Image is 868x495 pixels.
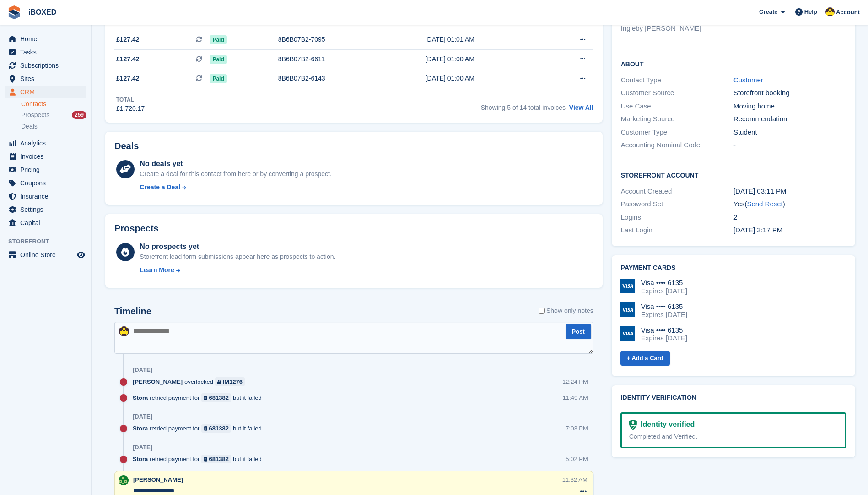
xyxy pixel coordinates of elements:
[116,104,145,113] div: £1,720.17
[133,377,183,386] span: [PERSON_NAME]
[620,279,635,293] img: Visa Logo
[114,223,159,234] h2: Prospects
[733,226,782,234] time: 2024-07-08 14:17:15 UTC
[20,203,75,216] span: Settings
[5,137,86,150] a: menu
[836,8,860,17] span: Account
[621,212,733,223] div: Logins
[21,111,49,119] span: Prospects
[5,163,86,176] a: menu
[133,424,148,433] span: Stora
[210,35,226,44] span: Paid
[5,59,86,72] a: menu
[759,7,777,16] span: Create
[621,75,733,86] div: Contact Type
[133,413,152,420] div: [DATE]
[5,72,86,85] a: menu
[566,455,588,463] div: 5:02 PM
[20,150,75,163] span: Invoices
[5,177,86,189] a: menu
[5,150,86,163] a: menu
[620,326,635,341] img: Visa Logo
[116,35,140,44] span: £127.42
[426,35,546,44] div: [DATE] 01:01 AM
[201,393,231,402] a: 681382
[75,249,86,260] a: Preview store
[133,393,148,402] span: Stora
[5,86,86,98] a: menu
[114,141,139,151] h2: Deals
[133,393,266,402] div: retried payment for but it failed
[733,114,846,124] div: Recommendation
[21,110,86,120] a: Prospects 259
[621,88,733,98] div: Customer Source
[20,46,75,59] span: Tasks
[140,265,335,275] a: Learn More
[133,455,148,463] span: Stora
[201,455,231,463] a: 681382
[5,216,86,229] a: menu
[629,432,837,441] div: Completed and Verified.
[621,264,846,272] h2: Payment cards
[20,86,75,98] span: CRM
[209,393,229,402] div: 681382
[25,5,60,20] a: iBOXED
[223,377,243,386] div: IM1276
[20,72,75,85] span: Sites
[641,302,687,311] div: Visa •••• 6135
[621,114,733,124] div: Marketing Source
[8,237,91,246] span: Storefront
[5,46,86,59] a: menu
[20,137,75,150] span: Analytics
[733,76,763,84] a: Customer
[140,158,331,169] div: No deals yet
[21,122,38,131] span: Deals
[119,326,129,336] img: Katie Brown
[209,455,229,463] div: 681382
[641,326,687,334] div: Visa •••• 6135
[140,265,174,275] div: Learn More
[804,7,817,16] span: Help
[621,127,733,138] div: Customer Type
[629,420,637,430] img: Identity Verification Ready
[621,23,733,34] li: Ingleby [PERSON_NAME]
[20,177,75,189] span: Coupons
[733,101,846,112] div: Moving home
[116,54,140,64] span: £127.42
[641,279,687,287] div: Visa •••• 6135
[481,104,566,111] span: Showing 5 of 14 total invoices
[562,475,588,484] div: 11:32 AM
[133,366,152,374] div: [DATE]
[637,419,695,430] div: Identity verified
[621,140,733,151] div: Accounting Nominal Code
[641,287,687,295] div: Expires [DATE]
[140,183,331,192] a: Create a Deal
[733,212,846,223] div: 2
[209,424,229,433] div: 681382
[426,54,546,64] div: [DATE] 01:00 AM
[140,183,180,192] div: Create a Deal
[621,101,733,112] div: Use Case
[116,96,145,104] div: Total
[7,5,21,19] img: stora-icon-8386f47178a22dfd0bd8f6a31ec36ba5ce8667c1dd55bd0f319d3a0aa187defe.svg
[215,377,245,386] a: IM1276
[744,200,785,208] span: ( )
[133,476,183,483] span: [PERSON_NAME]
[5,248,86,261] a: menu
[116,74,140,83] span: £127.42
[119,475,129,485] img: Amanda Forder
[140,241,335,252] div: No prospects yet
[563,393,588,402] div: 11:49 AM
[201,424,231,433] a: 681382
[140,169,331,179] div: Create a deal for this contact from here or by converting a prospect.
[140,252,335,262] div: Storefront lead form submissions appear here as prospects to action.
[621,186,733,197] div: Account Created
[562,377,588,386] div: 12:24 PM
[20,32,75,45] span: Home
[72,111,86,119] div: 259
[5,203,86,216] a: menu
[278,35,397,44] div: 8B6B07B2-7095
[20,163,75,176] span: Pricing
[621,170,846,179] h2: Storefront Account
[20,216,75,229] span: Capital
